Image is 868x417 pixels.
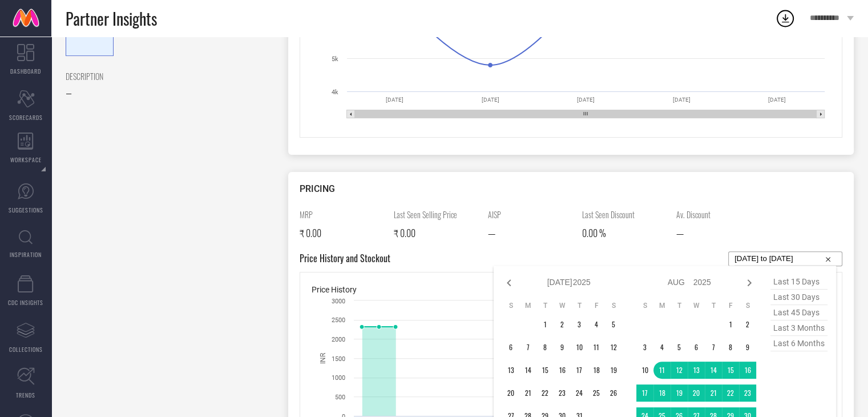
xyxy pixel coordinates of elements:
td: Sun Jul 06 2025 [502,339,519,356]
td: Sat Aug 02 2025 [739,316,756,333]
td: Sun Aug 10 2025 [636,362,653,379]
td: Mon Aug 18 2025 [653,384,671,402]
span: INSPIRATION [10,250,42,259]
td: Tue Jul 15 2025 [536,362,554,379]
text: [DATE] [482,97,499,103]
td: Sun Aug 17 2025 [636,384,653,402]
td: Wed Aug 20 2025 [688,384,705,402]
th: Tuesday [671,301,688,310]
span: Last Seen Selling Price [394,209,479,220]
th: Sunday [636,301,653,310]
th: Monday [519,301,536,310]
td: Sat Jul 05 2025 [605,316,622,333]
td: Wed Jul 09 2025 [554,339,571,356]
td: Sat Aug 09 2025 [739,339,756,356]
span: TRENDS [16,391,35,399]
th: Thursday [705,301,722,310]
text: 500 [335,394,345,401]
span: DASHBOARD [10,67,41,75]
td: Wed Jul 16 2025 [554,362,571,379]
td: Tue Aug 19 2025 [671,384,688,402]
span: AISP [488,209,574,220]
span: last 30 days [770,290,827,305]
text: [DATE] [768,97,786,103]
input: Select... [734,252,836,266]
td: Sat Aug 23 2025 [739,384,756,402]
td: Sun Jul 13 2025 [502,362,519,379]
th: Saturday [739,301,756,310]
th: Friday [588,301,605,310]
th: Wednesday [688,301,705,310]
span: DESCRIPTION [66,70,263,82]
td: Sat Jul 12 2025 [605,339,622,356]
span: Last Seen Discount [582,209,668,220]
td: Tue Jul 22 2025 [536,384,554,402]
th: Tuesday [536,301,554,310]
td: Sat Aug 16 2025 [739,362,756,379]
span: WORKSPACE [10,155,42,164]
div: Next month [742,276,756,290]
span: — [66,89,72,98]
span: Price History [312,285,357,294]
td: Tue Jul 08 2025 [536,339,554,356]
td: Sat Jul 26 2025 [605,384,622,402]
td: Wed Jul 02 2025 [554,316,571,333]
td: Mon Jul 14 2025 [519,362,536,379]
span: — [488,226,495,240]
span: SCORECARDS [9,113,43,122]
td: Thu Jul 03 2025 [571,316,588,333]
span: ₹ 0.00 [394,226,415,240]
th: Saturday [605,301,622,310]
td: Wed Aug 06 2025 [688,339,705,356]
text: 1500 [332,355,345,363]
span: Av. Discount [676,209,762,220]
text: [DATE] [386,97,403,103]
td: Thu Aug 21 2025 [705,384,722,402]
th: Monday [653,301,671,310]
span: last 3 months [770,320,827,336]
th: Friday [722,301,739,310]
text: 5k [332,55,338,63]
span: Partner Insights [66,7,157,30]
span: last 6 months [770,336,827,351]
td: Thu Aug 07 2025 [705,339,722,356]
span: 0.00 % [582,226,606,240]
td: Fri Jul 11 2025 [588,339,605,356]
td: Fri Aug 22 2025 [722,384,739,402]
div: Open download list [775,8,796,29]
span: ₹ 0.00 [300,226,321,240]
td: Fri Aug 15 2025 [722,362,739,379]
div: Previous month [502,276,516,290]
td: Sat Jul 19 2025 [605,362,622,379]
td: Thu Jul 10 2025 [571,339,588,356]
span: CDC INSIGHTS [8,298,43,307]
span: MRP [300,209,385,220]
text: [DATE] [577,97,595,103]
td: Fri Aug 01 2025 [722,316,739,333]
td: Thu Aug 14 2025 [705,362,722,379]
text: INR [319,352,327,364]
text: 4k [332,89,338,96]
th: Wednesday [554,301,571,310]
td: Mon Jul 07 2025 [519,339,536,356]
div: PRICING [300,183,842,194]
span: — [676,226,684,240]
span: last 45 days [770,305,827,320]
text: 1000 [332,374,345,382]
td: Sun Jul 20 2025 [502,384,519,402]
td: Fri Jul 25 2025 [588,384,605,402]
td: Mon Aug 11 2025 [653,362,671,379]
td: Mon Jul 21 2025 [519,384,536,402]
td: Wed Aug 13 2025 [688,362,705,379]
text: 2500 [332,316,345,324]
th: Thursday [571,301,588,310]
td: Mon Aug 04 2025 [653,339,671,356]
th: Sunday [502,301,519,310]
td: Fri Aug 08 2025 [722,339,739,356]
span: last 15 days [770,274,827,290]
text: 3000 [332,298,345,305]
text: 2000 [332,336,345,343]
td: Tue Aug 05 2025 [671,339,688,356]
td: Tue Aug 12 2025 [671,362,688,379]
td: Thu Jul 17 2025 [571,362,588,379]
